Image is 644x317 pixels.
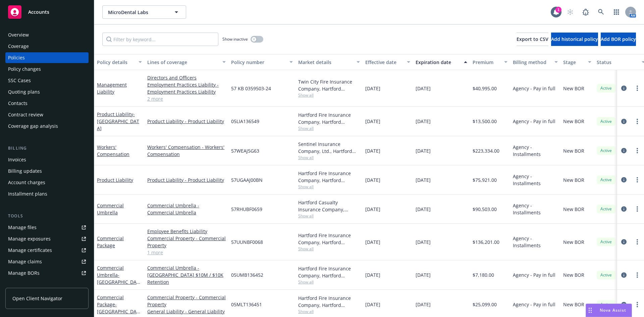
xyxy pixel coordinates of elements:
div: Coverage [8,41,29,52]
div: Drag to move [586,304,594,317]
button: Nova Assist [586,304,632,317]
span: Agency - Pay in full [513,271,555,278]
span: Open Client Navigator [12,295,62,302]
div: Manage exposures [8,233,51,244]
span: $75,921.00 [473,176,497,183]
span: 05UMB136452 [231,271,263,278]
div: Manage files [8,222,37,233]
a: more [633,238,641,246]
input: Filter by keyword... [102,33,218,46]
div: Sentinel Insurance Company, Ltd., Hartford Insurance Group [298,141,360,155]
div: Premium [473,59,500,66]
span: 05LIA136549 [231,118,259,125]
a: circleInformation [620,84,628,92]
a: Product Liability - Product Liability [147,118,226,125]
a: more [633,147,641,155]
a: Policies [5,52,89,63]
span: [DATE] [365,147,380,154]
button: Export to CSV [517,33,548,46]
div: Stage [563,59,584,66]
div: Coverage gap analysis [8,121,58,131]
button: Expiration date [413,54,470,70]
a: Billing updates [5,166,89,176]
div: Hartford Fire Insurance Company, Hartford Insurance Group [298,170,360,184]
a: Start snowing [563,5,577,19]
a: Product Liability - Product Liability [147,176,226,183]
span: Active [599,177,613,183]
span: Show all [298,246,360,252]
a: Manage exposures [5,233,89,244]
a: circleInformation [620,238,628,246]
span: Active [599,302,613,308]
span: MicroDental Labs [108,9,166,16]
span: [DATE] [416,118,431,125]
a: Accounts [5,3,89,21]
span: [DATE] [365,118,380,125]
a: Installment plans [5,189,89,199]
span: Active [599,118,613,124]
span: New BOR [563,118,584,125]
span: $223,334.00 [473,147,499,154]
a: Search [594,5,608,19]
span: [DATE] [416,85,431,92]
span: New BOR [563,147,584,154]
a: more [633,117,641,125]
span: Active [599,272,613,278]
div: Invoices [8,154,26,165]
a: circleInformation [620,205,628,213]
button: MicroDental Labs [102,5,186,19]
a: Coverage [5,41,89,52]
a: circleInformation [620,147,628,155]
a: more [633,205,641,213]
a: circleInformation [620,271,628,279]
div: Manage BORs [8,268,40,278]
span: $136,201.00 [473,239,499,246]
span: [DATE] [365,301,380,308]
span: Accounts [28,9,49,15]
a: Manage BORs [5,268,89,278]
span: $40,995.00 [473,85,497,92]
div: Hartford Fire Insurance Company, Hartford Insurance Group [298,232,360,246]
div: Contract review [8,109,43,120]
a: Commercial Property - Commercial Property [147,294,226,308]
button: Effective date [363,54,413,70]
div: 1 [555,7,561,13]
div: Manage claims [8,256,42,267]
div: Market details [298,59,353,66]
a: more [633,84,641,92]
span: New BOR [563,206,584,213]
span: Active [599,148,613,154]
span: 57UGAAJ00BN [231,176,263,183]
a: Employment Practices Liability - Employment Practices Liability [147,81,226,95]
span: $25,099.00 [473,301,497,308]
a: General Liability - General Liability [147,308,226,315]
a: Manage claims [5,256,89,267]
span: Show all [298,309,360,314]
div: Hartford Fire Insurance Company, Hartford Insurance Group, Hartford Insurance Group (International) [298,295,360,309]
span: Nova Assist [600,307,626,313]
span: Show inactive [222,36,248,42]
a: Product Liability [97,111,139,131]
span: Agency - Installments [513,202,558,216]
span: Agency - Pay in full [513,118,555,125]
a: Switch app [610,5,623,19]
a: Commercial Umbrella - [GEOGRAPHIC_DATA] $10M / $10K Retention [147,264,226,285]
a: Contacts [5,98,89,109]
div: Contacts [8,98,28,109]
span: Agency - Installments [513,144,558,158]
div: Policy changes [8,64,41,74]
a: more [633,176,641,184]
a: Commercial Umbrella [97,265,139,292]
span: [DATE] [365,271,380,278]
div: Billing method [513,59,550,66]
span: Active [599,85,613,91]
a: Commercial Umbrella - Commercial Umbrella [147,202,226,216]
button: Add BOR policy [601,33,636,46]
a: 2 more [147,95,226,102]
div: Hartford Fire Insurance Company, Hartford Insurance Group [298,111,360,125]
button: Market details [296,54,363,70]
a: Management Liability [97,82,127,95]
span: Show all [298,184,360,190]
span: Agency - Installments [513,235,558,249]
a: more [633,301,641,309]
